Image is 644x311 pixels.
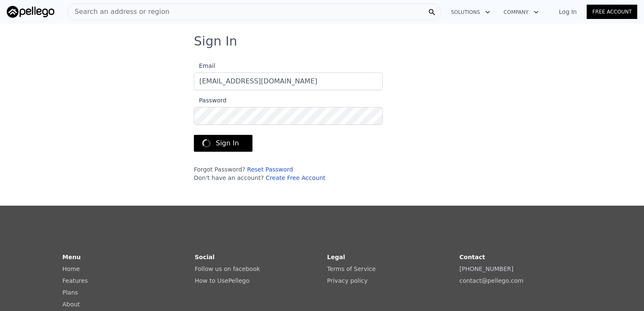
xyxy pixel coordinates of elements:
[459,277,523,284] a: contact@pellego.com
[327,254,345,260] strong: Legal
[68,7,169,17] span: Search an address or region
[459,265,513,272] a: [PHONE_NUMBER]
[62,289,78,296] a: Plans
[587,5,637,19] a: Free Account
[195,277,250,284] a: How to UsePellego
[194,135,252,152] button: Sign In
[266,174,325,181] a: Create Free Account
[549,8,587,16] a: Log In
[444,5,497,20] button: Solutions
[327,265,376,272] a: Terms of Service
[497,5,545,20] button: Company
[247,166,293,173] a: Reset Password
[62,254,80,260] strong: Menu
[194,97,226,104] span: Password
[62,277,88,284] a: Features
[7,6,54,18] img: Pellego
[459,254,485,260] strong: Contact
[194,107,383,125] input: Password
[195,265,260,272] a: Follow us on facebook
[195,254,215,260] strong: Social
[194,34,450,49] h3: Sign In
[62,265,80,272] a: Home
[62,301,80,308] a: About
[194,62,215,69] span: Email
[194,165,383,182] div: Forgot Password? Don't have an account?
[194,72,383,90] input: Email
[327,277,368,284] a: Privacy policy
